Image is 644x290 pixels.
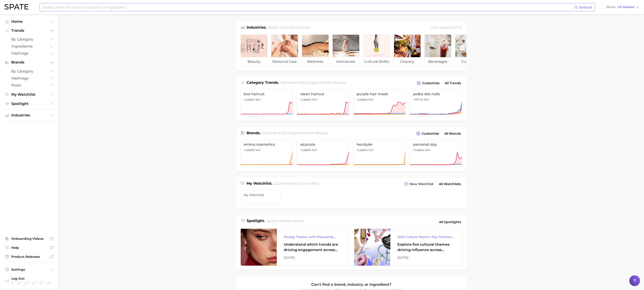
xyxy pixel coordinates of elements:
span: Brands . [247,131,261,135]
span: Product Releases [11,255,47,259]
a: 2025 Culture Report: Key Themes That Are Shaping Consumer DemandExplore five cultural themes driv... [354,229,462,266]
a: Help [4,244,55,251]
span: +771.1% [413,98,423,101]
a: by Category [4,36,55,43]
span: beauty [333,80,346,85]
span: US Market [617,6,635,8]
span: Hashtags [11,51,47,55]
a: Beauty Tracker with Popularity IndexUnderstand which trends are driving engagement across platfor... [241,229,349,266]
p: Can't find a brand, industry or ingredient? [300,282,403,288]
img: SPATE [5,4,28,9]
a: homecare [332,34,360,66]
div: Understand which trends are driving engagement across platforms in the skin, hair, makeup, and fr... [284,242,341,253]
span: Discover Early Stage trends in . [280,80,347,85]
span: >1,000% [357,148,368,152]
span: All Brands [445,132,461,136]
span: herstyler [357,142,403,147]
span: >1,000% [413,148,424,152]
span: Category Trends . [247,80,279,85]
input: Search here for a brand, industry, or ingredient [42,3,574,11]
span: beauty [316,131,328,135]
div: Data update: [DATE] [431,25,462,31]
span: clean haircut [300,92,346,96]
span: New Watchlist [410,182,434,186]
a: herstyler>1,000% YoY [353,139,406,167]
h2: Begin your search here. [268,25,311,31]
span: purple hair mask [357,92,403,96]
span: YoY [256,148,261,152]
span: personal care [271,57,298,66]
a: Hashtags [4,50,55,57]
span: YoY [312,98,317,102]
a: by Category [4,68,55,75]
a: Ingredients [4,43,55,50]
a: Posts [4,82,55,89]
div: [DATE] [398,255,455,260]
span: Industries [11,113,47,117]
span: Ingredients [11,44,47,48]
a: My Watchlist [241,190,281,205]
a: Log out. Currently logged in with e-mail lynne.stewart@mpgllc.com. [4,275,55,287]
a: All Watchlists [438,181,462,187]
a: cultural shifts [363,34,390,66]
h2: Quick access to your lists. [274,181,320,187]
span: Spotlight [11,102,47,106]
span: My Watchlist [244,193,277,197]
span: >1,000% [300,148,311,152]
div: [DATE] [284,255,341,260]
span: YoY [369,98,374,102]
span: >1,000% [300,98,311,101]
span: airycute [300,142,346,147]
span: beverages [425,57,451,66]
button: Scroll Right [459,45,465,51]
span: Brands [11,60,47,64]
a: emina cosmetics>1,000% YoY [241,139,293,167]
span: Onboarding Videos [11,237,47,241]
a: All Trends [444,80,462,86]
a: clean haircut>1,000% YoY [297,89,349,117]
a: personal care [271,34,298,66]
span: >1,000% [357,98,368,101]
span: Settings [11,267,47,272]
span: Search [579,5,592,9]
span: All Spotlights [439,219,461,225]
span: Customize [422,81,440,85]
a: personal day>1,000% YoY [410,139,462,167]
h1: Spotlight. [247,218,265,226]
button: Customize [416,80,441,86]
a: polka dot nails+771.1% YoY [410,89,462,117]
a: beauty [241,34,268,66]
span: wellness [302,57,329,66]
div: 2025 Culture Report: Key Themes That Are Shaping Consumer Demand [398,234,455,240]
span: emina cosmetics [244,142,290,147]
span: cultural shifts [363,57,390,66]
span: >1,000% [244,148,255,152]
a: All Brands [443,131,462,137]
a: grocery [394,34,421,66]
span: YoY [369,148,374,152]
span: All Watchlists [439,182,461,186]
button: Customize [415,130,440,137]
span: grocery [394,57,421,66]
span: YoY [312,148,317,152]
span: Hashtags [11,76,47,80]
span: Home [11,19,47,24]
a: box haircut>1,000% YoY [241,89,293,117]
span: Log Out [11,276,55,281]
a: Spotlight [4,100,55,107]
span: YoY [424,98,429,102]
h1: Industries. [247,25,267,31]
a: purple hair mask>1,000% YoY [353,89,406,117]
span: box haircut [244,92,290,96]
span: personal day [413,142,459,147]
h1: My Watchlist. [247,181,273,187]
a: Home [4,18,55,25]
span: Posts [11,83,47,87]
span: Discover Early Stage brands in . [262,131,329,135]
div: Beauty Tracker with Popularity Index [284,234,341,240]
span: YoY [256,98,261,102]
button: ShowUS Market [605,4,641,10]
a: culinary [455,34,482,66]
button: New Watchlist [403,181,435,187]
span: Trends [11,29,47,33]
